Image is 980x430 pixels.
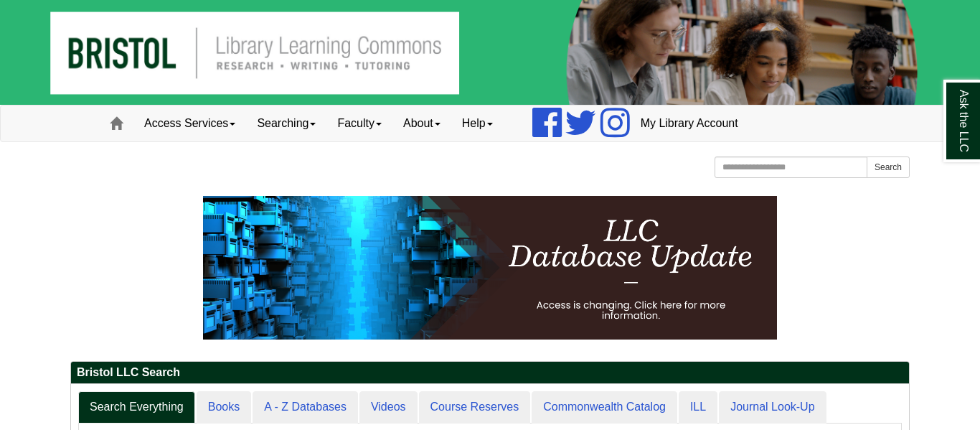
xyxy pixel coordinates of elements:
button: Search [867,156,910,178]
a: A - Z Databases [253,391,358,424]
a: Commonwealth Catalog [532,391,677,424]
h2: Bristol LLC Search [71,362,909,384]
a: Searching [246,106,326,141]
a: Journal Look-Up [719,391,826,424]
a: Videos [359,391,418,424]
a: ILL [679,391,717,424]
img: HTML tutorial [203,196,777,340]
a: Access Services [133,106,246,141]
a: Books [197,391,251,424]
a: Search Everything [78,391,195,424]
a: About [392,106,451,141]
a: Help [451,106,504,141]
a: Course Reserves [419,391,531,424]
a: My Library Account [630,106,749,141]
a: Faculty [326,106,392,141]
